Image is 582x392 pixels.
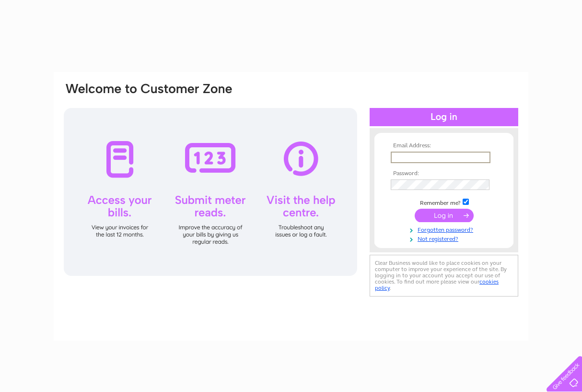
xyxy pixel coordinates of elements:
[391,225,500,234] a: Forgotten password?
[370,255,518,297] div: Clear Business would like to place cookies on your computer to improve your experience of the sit...
[388,143,500,149] th: Email Address:
[391,234,500,243] a: Not registered?
[388,170,500,177] th: Password:
[375,278,499,291] a: cookies policy
[415,209,474,222] input: Submit
[388,197,500,207] td: Remember me?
